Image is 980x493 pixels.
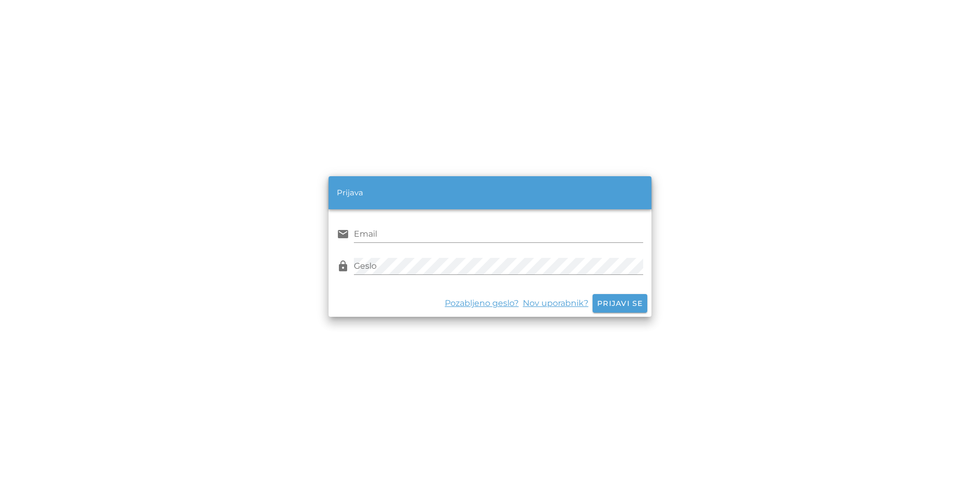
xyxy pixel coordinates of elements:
i: email [337,228,349,240]
a: Pozabljeno geslo? [445,297,523,310]
i: lock [337,260,349,272]
div: Prijava [337,187,363,199]
button: Prijavi se [593,294,647,313]
a: Nov uporabnik? [523,297,593,310]
span: Prijavi se [597,299,643,308]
